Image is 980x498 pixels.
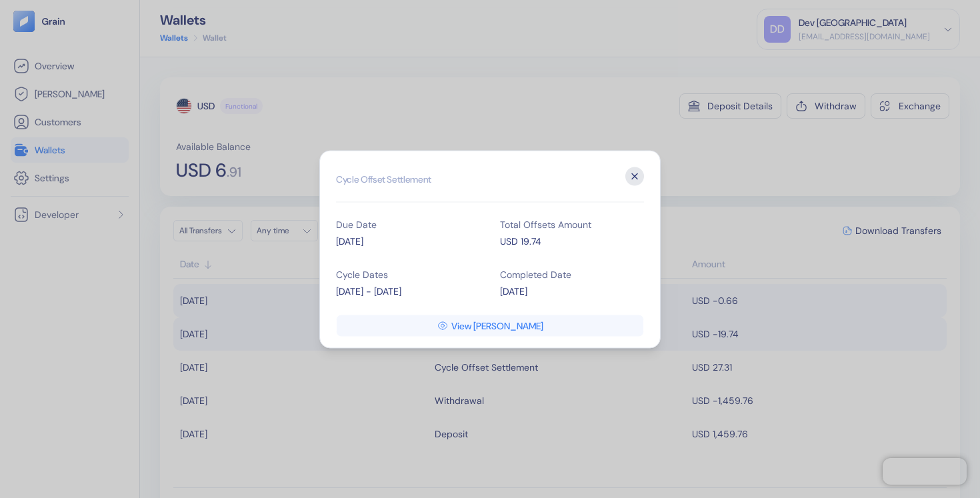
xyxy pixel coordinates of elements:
div: Due Date [336,219,480,229]
div: [DATE] [500,284,644,298]
div: [DATE] [336,234,480,248]
div: [DATE] - [DATE] [336,284,480,298]
h2: Cycle Offset Settlement [336,167,644,202]
div: Completed Date [500,269,644,279]
span: View [PERSON_NAME] [451,321,543,330]
div: USD 19.74 [500,234,644,248]
div: Cycle Dates [336,269,480,279]
div: Total Offsets Amount [500,219,644,229]
button: View [PERSON_NAME] [337,315,643,336]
